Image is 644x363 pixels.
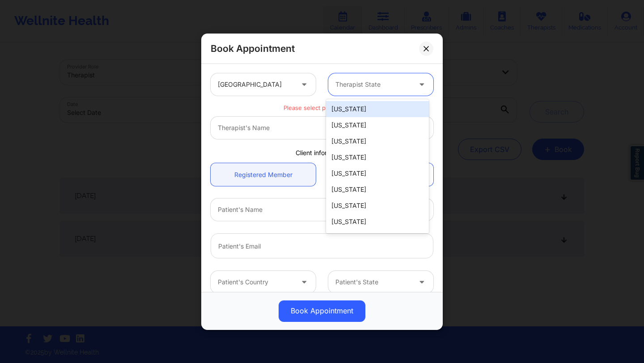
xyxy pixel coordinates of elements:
div: [US_STATE] [326,214,429,230]
input: Patient's Email [211,233,433,258]
div: Client information: [204,148,440,157]
div: [US_STATE] [326,101,429,117]
div: [US_STATE] [326,198,429,214]
div: [US_STATE] [326,181,429,198]
div: [US_STATE] [326,133,429,149]
p: Please select provider state [211,104,433,112]
div: [GEOGRAPHIC_DATA] [218,73,293,96]
div: [US_STATE] [326,165,429,181]
button: Book Appointment [279,300,365,321]
div: [US_STATE] [326,117,429,133]
div: [US_STATE][GEOGRAPHIC_DATA] [326,230,429,255]
div: [US_STATE] [326,149,429,165]
a: Registered Member [211,163,316,186]
h2: Book Appointment [211,42,295,55]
